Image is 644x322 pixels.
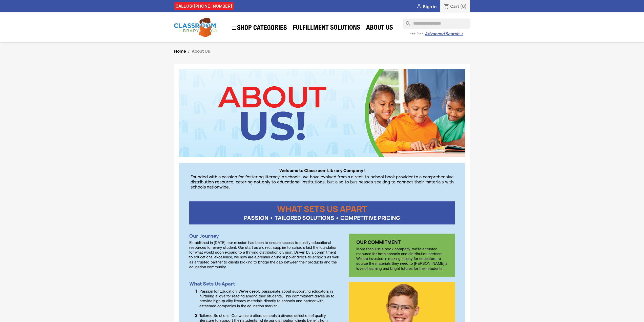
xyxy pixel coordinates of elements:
a: Home [174,48,186,54]
span: About Us [192,48,210,54]
a: SHOP CATEGORIES [228,23,289,34]
input: Search [403,18,470,29]
a: [PHONE_NUMBER] [194,3,232,9]
a: Fulfillment Solutions [290,23,363,33]
i: shopping_cart [443,4,449,10]
span: → [459,31,463,36]
i: search [403,18,409,25]
div: CALL US: [174,2,234,10]
span: Sign in [423,4,437,9]
p: Established in [DATE], our mission has been to ensure access to quality educational resources for... [189,241,339,270]
span: - or try - [410,31,425,36]
span: (0) [460,4,467,9]
a: About Us [364,23,396,33]
a: Advanced Search→ [425,31,463,36]
img: Classroom Library Company [174,18,217,37]
i:  [416,4,422,10]
p: PASSION • TAILORED SOLUTIONS • COMPETITIVE PRICING [189,216,455,224]
h3: Our Journey [189,234,339,239]
img: CLC_About_Us.jpg [179,69,465,157]
p: Founded with a passion for fostering literacy in schools, we have evolved from a direct-to-school... [191,174,454,190]
p: Passion for Education: We're deeply passionate about supporting educators in nurturing a love for... [199,289,339,309]
h3: OUR COMMITMENT [356,240,447,245]
h3: What Sets Us Apart [189,281,339,287]
span: Cart [450,4,459,9]
p: More than just a book company, we're a trusted resource for both schools and distribution partner... [356,247,447,271]
p: WHAT SETS US APART [189,201,455,212]
i:  [231,25,237,31]
a:  Sign in [416,4,437,9]
p: Welcome to Classroom Library Company! [191,168,454,173]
